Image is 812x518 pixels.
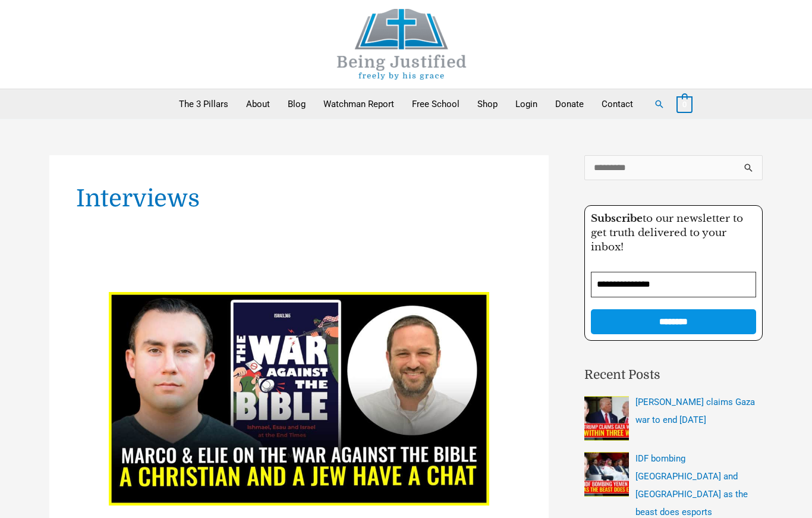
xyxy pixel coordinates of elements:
[591,212,643,225] strong: Subscribe
[682,100,687,109] span: 0
[591,272,756,297] input: Email Address *
[237,89,279,119] a: About
[76,182,522,215] h1: Interviews
[635,453,748,517] a: IDF bombing [GEOGRAPHIC_DATA] and [GEOGRAPHIC_DATA] as the beast does esports
[403,89,468,119] a: Free School
[635,397,755,425] a: [PERSON_NAME] claims Gaza war to end [DATE]
[546,89,593,119] a: Donate
[109,393,489,404] a: Read: Marco and Elie Mischel on the War Against the Bible
[314,89,403,119] a: Watchman Report
[468,89,506,119] a: Shop
[170,89,237,119] a: The 3 Pillars
[591,212,743,253] span: to our newsletter to get truth delivered to your inbox!
[279,89,314,119] a: Blog
[676,99,693,109] a: View Shopping Cart, empty
[313,9,491,80] img: Being Justified
[593,89,642,119] a: Contact
[584,366,763,385] h2: Recent Posts
[654,99,665,109] a: Search button
[506,89,546,119] a: Login
[170,89,642,119] nav: Primary Site Navigation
